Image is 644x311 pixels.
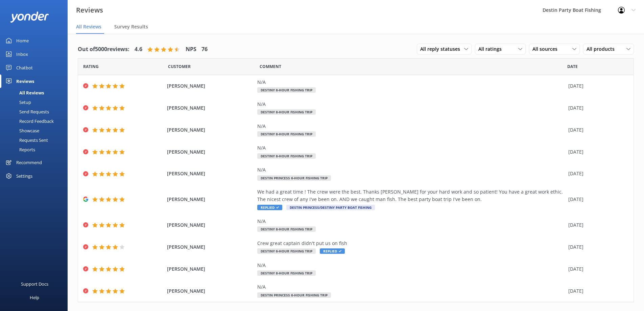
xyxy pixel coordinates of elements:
[167,104,254,112] span: [PERSON_NAME]
[257,218,565,225] div: N/A
[478,45,506,53] span: All ratings
[167,287,254,295] span: [PERSON_NAME]
[4,116,54,126] div: Record Feedback
[257,188,565,203] div: We had a great time ! The crew were the best. Thanks [PERSON_NAME] for your hard work and so pati...
[167,196,254,203] span: [PERSON_NAME]
[167,170,254,177] span: [PERSON_NAME]
[4,88,44,97] div: All Reviews
[257,240,565,247] div: Crew great captain didn't put us on fish
[257,270,316,276] span: Destiny 8-Hour Fishing Trip
[568,196,625,203] div: [DATE]
[568,82,625,90] div: [DATE]
[257,144,565,152] div: N/A
[532,45,562,53] span: All sources
[167,265,254,273] span: [PERSON_NAME]
[568,126,625,134] div: [DATE]
[257,226,316,232] span: Destiny 8-Hour Fishing Trip
[76,5,103,16] h3: Reviews
[568,287,625,295] div: [DATE]
[167,148,254,156] span: [PERSON_NAME]
[16,47,28,61] div: Inbox
[320,248,345,254] span: Replied
[4,145,68,154] a: Reports
[567,63,578,70] span: Date
[135,45,142,54] h4: 4.6
[167,243,254,251] span: [PERSON_NAME]
[257,153,316,159] span: Destiny 8-Hour Fishing Trip
[4,126,68,135] a: Showcase
[76,23,101,30] span: All Reviews
[257,87,316,93] span: Destiny 8-Hour Fishing Trip
[83,63,99,70] span: Date
[30,291,39,304] div: Help
[257,175,331,181] span: Destin Princess 6-Hour Fishing Trip
[186,45,196,54] h4: NPS
[257,248,316,254] span: Destiny 6-Hour Fishing Trip
[4,97,68,107] a: Setup
[257,262,565,269] div: N/A
[167,82,254,90] span: [PERSON_NAME]
[568,221,625,229] div: [DATE]
[4,107,49,116] div: Send Requests
[16,74,34,88] div: Reviews
[201,45,208,54] h4: 76
[10,12,49,23] img: yonder-white-logo.png
[568,170,625,177] div: [DATE]
[568,243,625,251] div: [DATE]
[167,126,254,134] span: [PERSON_NAME]
[167,221,254,229] span: [PERSON_NAME]
[260,63,281,70] span: Question
[257,166,565,174] div: N/A
[257,205,282,210] span: Replied
[257,79,565,86] div: N/A
[16,61,33,74] div: Chatbot
[568,265,625,273] div: [DATE]
[257,101,565,108] div: N/A
[4,107,68,116] a: Send Requests
[21,277,48,291] div: Support Docs
[257,283,565,291] div: N/A
[4,88,68,97] a: All Reviews
[16,156,42,169] div: Recommend
[16,34,29,47] div: Home
[587,45,619,53] span: All products
[4,116,68,126] a: Record Feedback
[4,135,48,145] div: Requests Sent
[286,205,375,210] span: Destin Princess/Destiny Party Boat Fishing
[257,131,316,137] span: Destiny 8-Hour Fishing Trip
[257,109,316,115] span: Destiny 8-Hour Fishing Trip
[16,169,32,183] div: Settings
[257,123,565,130] div: N/A
[4,97,31,107] div: Setup
[568,148,625,156] div: [DATE]
[420,45,464,53] span: All reply statuses
[568,104,625,112] div: [DATE]
[4,145,35,154] div: Reports
[4,135,68,145] a: Requests Sent
[257,292,331,298] span: Destin Princess 6-Hour Fishing Trip
[78,45,129,54] h4: Out of 5000 reviews:
[168,63,191,70] span: Date
[4,126,39,135] div: Showcase
[114,23,148,30] span: Survey Results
